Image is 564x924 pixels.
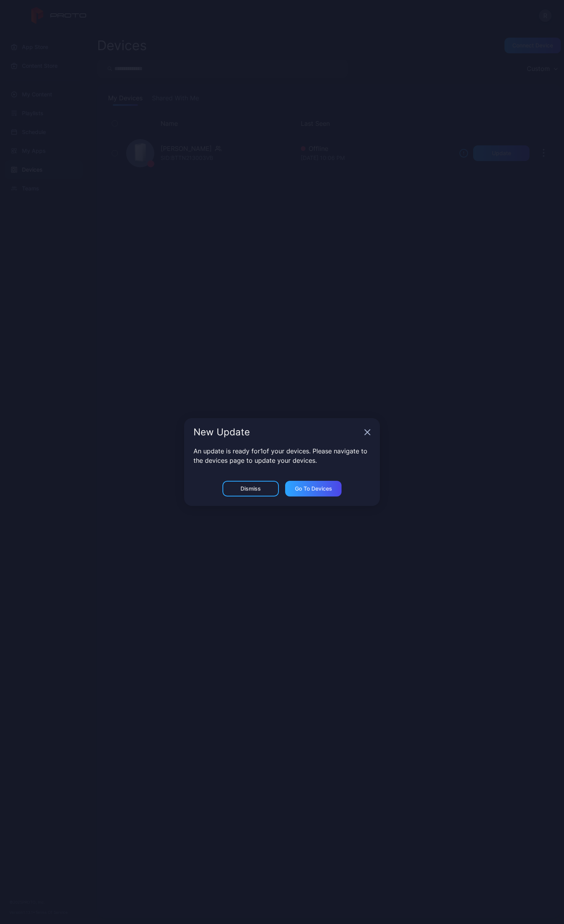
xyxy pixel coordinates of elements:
[193,446,371,465] p: An update is ready for 1 of your devices. Please navigate to the devices page to update your devi...
[193,428,361,437] div: New Update
[222,481,279,496] button: Dismiss
[285,481,342,496] button: Go to devices
[240,486,261,492] div: Dismiss
[295,486,332,492] div: Go to devices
